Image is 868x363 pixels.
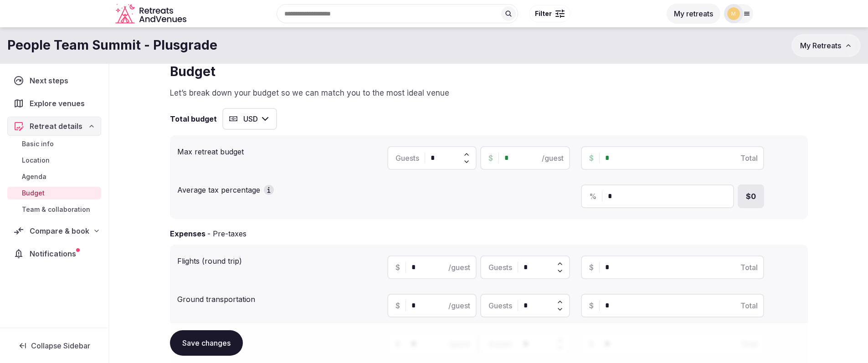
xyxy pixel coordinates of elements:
span: /guest [448,262,470,273]
button: My Retreats [791,34,861,57]
div: - Pre-taxes [207,228,247,239]
span: Guests [395,153,419,164]
span: Total [740,153,758,164]
div: Flights (round trip) [177,252,380,266]
span: Retreat details [30,121,82,132]
a: Agenda [7,170,101,183]
div: Average tax percentage [177,181,380,195]
a: Budget [7,187,101,199]
span: /guest [448,300,470,311]
p: Let’s break down your budget so we can match you to the most ideal venue [170,88,808,99]
a: My retreats [667,9,720,18]
button: Filter [529,5,570,22]
a: Notifications [7,244,101,263]
div: Max retreat budget [177,143,380,157]
span: Notifications [30,248,80,259]
span: $ [395,262,400,273]
a: Basic info [7,138,101,150]
span: Filter [535,9,552,18]
span: $ [589,300,594,311]
h1: People Team Summit - Plusgrade [7,36,217,54]
h2: Total budget [170,113,217,124]
span: Collapse Sidebar [31,341,90,350]
div: Ground transportation [177,290,380,305]
span: /guest [542,153,564,164]
span: Next steps [30,75,72,86]
a: Explore venues [7,94,101,113]
span: Total [740,300,758,311]
span: Explore venues [30,98,88,109]
span: Compare & book [30,225,89,236]
span: $ [395,300,400,311]
button: My retreats [667,4,720,24]
span: Location [22,156,50,165]
span: Guests [488,300,512,311]
span: My Retreats [800,41,841,50]
img: mana.vakili [727,7,740,20]
h1: Budget [170,63,808,81]
button: USD [222,108,277,130]
button: Collapse Sidebar [7,336,101,356]
span: $0 [746,191,756,202]
span: Agenda [22,172,46,181]
span: $ [589,262,594,273]
span: Total [740,262,758,273]
a: Team & collaboration [7,203,101,216]
a: Next steps [7,71,101,90]
a: Visit the homepage [115,4,188,24]
span: $ [488,153,493,164]
button: Save changes [170,330,243,356]
span: $ [589,153,594,164]
span: Team & collaboration [22,205,90,214]
span: Basic info [22,139,54,148]
svg: Retreats and Venues company logo [115,4,188,24]
a: Location [7,154,101,167]
h2: Expenses [170,228,205,239]
span: Budget [22,189,45,198]
span: Guests [488,262,512,273]
span: % [589,191,596,202]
